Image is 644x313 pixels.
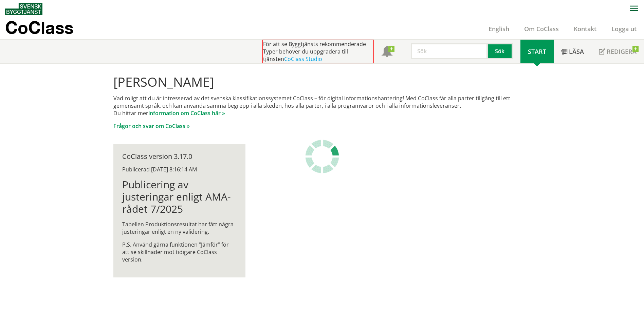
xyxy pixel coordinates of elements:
[566,25,604,33] a: Kontakt
[113,122,190,130] a: Frågor och svar om CoClass »
[604,25,644,33] a: Logga ut
[122,166,237,173] div: Publicerad [DATE] 8:16:14 AM
[262,40,374,63] div: För att se Byggtjänsts rekommenderade Typer behöver du uppgradera till tjänsten
[113,74,531,89] h1: [PERSON_NAME]
[528,47,546,56] span: Start
[284,55,322,63] a: CoClass Studio
[520,40,554,63] a: Start
[411,43,488,59] input: Sök
[122,153,237,160] div: CoClass version 3.17.0
[569,47,584,56] span: Läsa
[517,25,566,33] a: Om CoClass
[5,3,42,15] img: Svensk Byggtjänst
[382,47,392,58] span: Notifikationer
[591,40,644,63] a: Redigera
[148,109,225,117] a: information om CoClass här »
[122,241,237,263] p: P.S. Använd gärna funktionen ”Jämför” för att se skillnader mot tidigare CoClass version.
[122,221,237,235] p: Tabellen Produktionsresultat har fått några justeringar enligt en ny validering.
[122,179,237,215] h1: Publicering av justeringar enligt AMA-rådet 7/2025
[481,25,517,33] a: English
[5,18,88,39] a: CoClass
[5,24,73,32] p: CoClass
[488,43,513,59] button: Sök
[607,47,637,56] span: Redigera
[305,140,339,173] img: Laddar
[554,40,591,63] a: Läsa
[113,95,531,117] p: Vad roligt att du är intresserad av det svenska klassifikationssystemet CoClass – för digital inf...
